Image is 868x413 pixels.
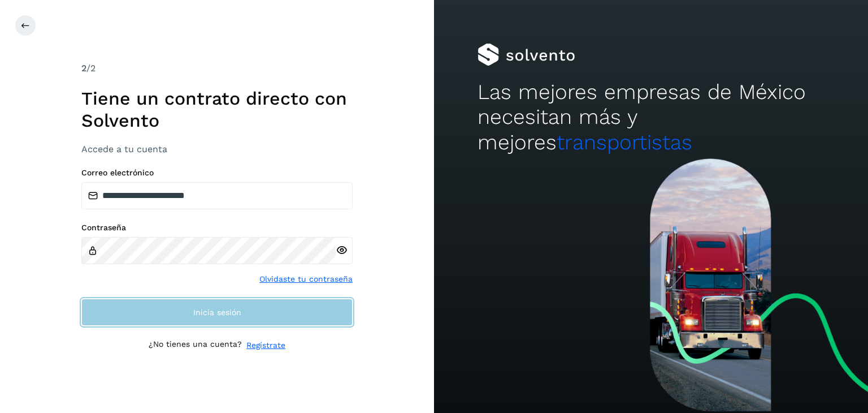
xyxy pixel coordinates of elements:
p: ¿No tienes una cuenta? [149,339,242,351]
label: Contraseña [81,223,353,233]
a: Regístrate [246,339,285,351]
span: 2 [81,63,86,74]
h1: Tiene un contrato directo con Solvento [81,88,353,131]
h3: Accede a tu cuenta [81,144,353,154]
span: transportistas [557,130,692,154]
h2: Las mejores empresas de México necesitan más y mejores [478,80,824,155]
div: /2 [81,62,353,75]
a: Olvidaste tu contraseña [259,273,353,285]
span: Inicia sesión [193,308,241,316]
label: Correo electrónico [81,168,353,178]
button: Inicia sesión [81,299,353,326]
